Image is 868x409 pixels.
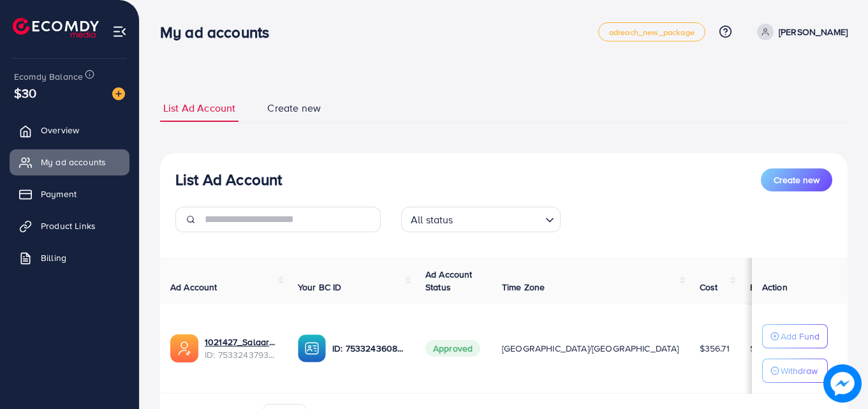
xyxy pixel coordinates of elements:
span: Time Zone [502,281,545,294]
a: My ad accounts [10,149,129,175]
span: Create new [267,101,321,115]
span: adreach_new_package [609,28,695,36]
button: Create new [761,168,832,191]
span: $30 [14,84,36,102]
span: Action [762,281,788,294]
a: Payment [10,181,129,207]
button: Add Fund [762,324,828,348]
span: Cost [700,281,718,294]
span: Ad Account Status [425,268,473,294]
img: ic-ads-acc.e4c84228.svg [170,334,198,362]
span: Payment [41,188,77,200]
span: Approved [425,340,480,357]
div: Search for option [401,207,561,232]
p: ID: 7533243608732893201 [332,341,405,356]
button: Withdraw [762,359,828,383]
img: image [112,87,125,100]
a: Product Links [10,213,129,239]
span: Ecomdy Balance [14,70,83,83]
h3: My ad accounts [160,23,279,41]
span: List Ad Account [163,101,235,115]
img: logo [13,18,99,38]
a: adreach_new_package [598,22,705,41]
span: Product Links [41,219,96,232]
span: Billing [41,251,66,264]
span: My ad accounts [41,156,106,168]
img: image [823,364,862,403]
p: Add Fund [781,329,820,344]
h3: List Ad Account [175,170,282,189]
a: Billing [10,245,129,271]
img: menu [112,24,127,39]
span: Overview [41,124,79,137]
span: All status [408,211,456,229]
a: Overview [10,117,129,143]
a: 1021427_Salaar_1753970024723 [205,336,277,348]
span: [GEOGRAPHIC_DATA]/[GEOGRAPHIC_DATA] [502,342,679,355]
img: ic-ba-acc.ded83a64.svg [298,334,326,362]
span: Your BC ID [298,281,342,294]
a: [PERSON_NAME] [752,24,848,40]
span: Ad Account [170,281,217,294]
p: Withdraw [781,363,818,378]
span: Create new [774,174,820,186]
span: ID: 7533243793269768193 [205,348,277,361]
div: <span class='underline'>1021427_Salaar_1753970024723</span></br>7533243793269768193 [205,336,277,362]
span: $356.71 [700,342,730,355]
input: Search for option [457,208,540,229]
p: [PERSON_NAME] [779,24,848,40]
